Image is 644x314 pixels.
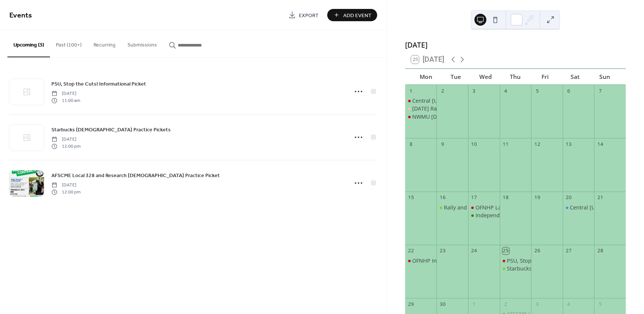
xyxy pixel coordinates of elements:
[412,257,562,265] div: OFNHP Info Picket at [PERSON_NAME][GEOGRAPHIC_DATA]
[507,265,632,272] div: Starbucks [DEMOGRAPHIC_DATA] Practice Pickets
[597,301,604,307] div: 5
[343,12,372,19] span: Add Event
[502,194,509,201] div: 18
[412,105,549,112] div: [DATE] Rally for Fair Contracts at [GEOGRAPHIC_DATA]
[563,204,594,211] div: Central Oregon NewsGuild Info Picket
[590,69,620,85] div: Sun
[408,141,414,148] div: 8
[7,30,50,57] button: Upcoming (3)
[283,9,324,21] a: Export
[500,265,531,272] div: Starbucks Workers United Practice Pickets
[471,301,477,307] div: 1
[597,87,604,94] div: 7
[502,87,509,94] div: 4
[51,136,80,143] span: [DATE]
[534,247,540,254] div: 26
[507,257,608,265] div: PSU, Stop the Cuts! Informational Picket
[51,90,80,97] span: [DATE]
[501,69,530,85] div: Thu
[439,301,446,307] div: 30
[411,69,441,85] div: Mon
[412,113,461,121] div: NWMU [DATE] Rally
[408,247,414,254] div: 22
[439,247,446,254] div: 23
[299,12,319,19] span: Export
[327,9,377,21] button: Add Event
[471,141,477,148] div: 10
[51,80,146,88] a: PSU, Stop the Cuts! Informational Picket
[405,257,437,265] div: OFNHP Info Picket at Kaiser Longview
[468,212,500,219] div: Independent Police Review Practice Picket
[405,97,437,105] div: Central Oregon Labor Day Picnic
[502,247,509,254] div: 25
[51,125,171,134] a: Starbucks [DEMOGRAPHIC_DATA] Practice Pickets
[439,141,446,148] div: 9
[471,87,477,94] div: 3
[565,87,572,94] div: 6
[534,141,540,148] div: 12
[405,40,626,51] div: [DATE]
[565,141,572,148] div: 13
[51,182,80,189] span: [DATE]
[441,69,471,85] div: Tue
[560,69,590,85] div: Sat
[471,194,477,201] div: 17
[534,87,540,94] div: 5
[502,141,509,148] div: 11
[471,247,477,254] div: 24
[439,87,446,94] div: 2
[51,143,80,150] span: 12:00 pm
[468,204,500,211] div: OFNHP LabCorp Rally
[530,69,560,85] div: Fri
[50,30,88,57] button: Past (100+)
[408,301,414,307] div: 29
[502,301,509,307] div: 2
[412,97,495,105] div: Central [US_STATE] [DATE] Picnic
[51,172,220,180] span: AFSCME Local 328 and Research [DEMOGRAPHIC_DATA] Practice Picket
[597,194,604,201] div: 21
[51,189,80,195] span: 12:00 pm
[408,87,414,94] div: 1
[565,247,572,254] div: 27
[534,194,540,201] div: 19
[597,247,604,254] div: 28
[88,30,121,57] button: Recurring
[405,113,437,121] div: NWMU Labor Day Rally
[51,97,80,104] span: 11:00 am
[565,194,572,201] div: 20
[439,194,446,201] div: 16
[471,69,501,85] div: Wed
[500,257,531,265] div: PSU, Stop the Cuts! Informational Picket
[121,30,163,57] button: Submissions
[51,171,220,180] a: AFSCME Local 328 and Research [DEMOGRAPHIC_DATA] Practice Picket
[597,141,604,148] div: 14
[51,80,146,88] span: PSU, Stop the Cuts! Informational Picket
[9,8,32,23] span: Events
[408,194,414,201] div: 15
[51,126,171,134] span: Starbucks [DEMOGRAPHIC_DATA] Practice Pickets
[476,212,582,219] div: Independent Police Review Practice Picket
[405,105,437,112] div: Labor Day Rally for Fair Contracts at Legacy
[436,204,468,211] div: Rally and Pack the Board of Trustees to Protest Layoffs at University of Oregon
[565,301,572,307] div: 4
[534,301,540,307] div: 3
[476,204,530,211] div: OFNHP LabCorp Rally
